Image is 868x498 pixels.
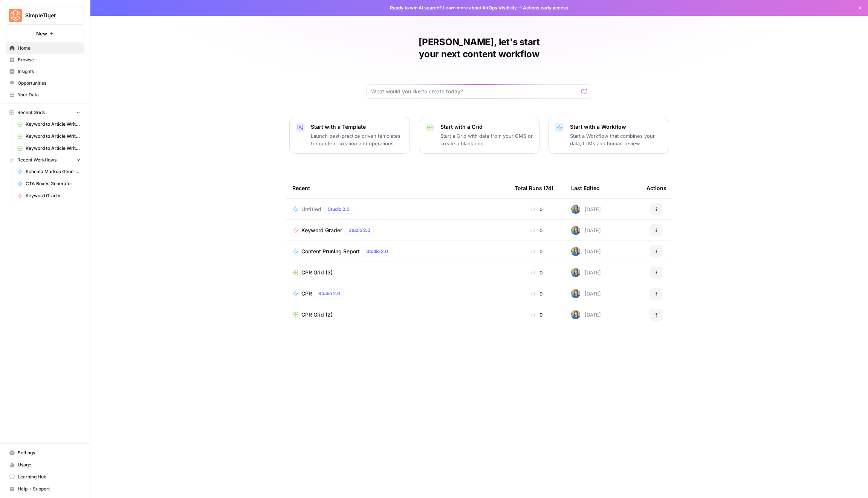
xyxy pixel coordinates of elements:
p: Launch best-practice driven templates for content creation and operations [311,132,403,147]
span: Studio 2.0 [366,248,388,255]
span: Keyword Grader [26,192,81,199]
a: Settings [6,447,84,459]
button: Start with a WorkflowStart a Workflow that combines your data, LLMs and human review [549,117,669,154]
div: [DATE] [571,310,601,319]
a: Learn more [443,5,468,11]
span: Studio 2.0 [328,206,350,213]
img: 57pqjeemi2nd7qi7uenxir8d7ni4 [571,289,580,298]
span: Actions early access [523,5,568,11]
img: 57pqjeemi2nd7qi7uenxir8d7ni4 [571,226,580,235]
div: 0 [515,290,559,297]
p: Start a Workflow that combines your data, LLMs and human review [570,132,663,147]
span: Home [18,45,81,52]
p: Start with a Grid [440,123,533,131]
a: Home [6,42,84,54]
p: Start a Grid with data from your CMS or create a blank one [440,132,533,147]
span: Settings [18,449,81,456]
span: Browse [18,56,81,63]
a: Keyword to Article Writer (R-Z) [14,142,84,154]
img: 57pqjeemi2nd7qi7uenxir8d7ni4 [571,247,580,256]
div: 0 [515,227,559,234]
span: Keyword to Article Writer (R-Z) [26,145,81,152]
img: SimpleTiger Logo [9,9,22,22]
span: Schema Markup Generator [26,168,81,175]
span: Studio 2.0 [348,227,370,234]
span: Recent Grids [17,109,45,116]
p: Start with a Template [311,123,403,131]
div: 0 [515,248,559,255]
span: Usage [18,461,81,468]
span: Opportunities [18,80,81,87]
a: Keyword Grader [14,190,84,202]
a: Your Data [6,89,84,101]
p: Start with a Workflow [570,123,663,131]
span: CTA Boxes Generator [26,180,81,187]
img: 57pqjeemi2nd7qi7uenxir8d7ni4 [571,205,580,214]
h1: [PERSON_NAME], let's start your next content workflow [366,36,592,60]
span: Keyword to Article Writer (A-H) [26,121,81,128]
div: 0 [515,269,559,276]
div: [DATE] [571,226,601,235]
div: 0 [515,206,559,213]
button: Start with a GridStart a Grid with data from your CMS or create a blank one [419,117,539,154]
a: Opportunities [6,77,84,89]
a: Schema Markup Generator [14,166,84,178]
span: CPR Grid (2) [301,311,333,318]
span: Ready to win AI search? about AirOps Visibility [390,5,517,11]
div: [DATE] [571,247,601,256]
div: Last Edited [571,178,600,198]
div: Recent [292,178,503,198]
input: What would you like to create today? [371,88,578,95]
a: Content Pruning ReportStudio 2.0 [292,247,503,256]
div: [DATE] [571,205,601,214]
span: CPR [301,290,312,297]
button: Workspace: SimpleTiger [6,6,84,25]
span: SimpleTiger [25,12,71,19]
img: 57pqjeemi2nd7qi7uenxir8d7ni4 [571,268,580,277]
span: Keyword to Article Writer (I-Q) [26,133,81,140]
button: Recent Workflows [6,154,84,166]
div: 0 [515,311,559,318]
span: Studio 2.0 [318,290,340,297]
a: Keyword GraderStudio 2.0 [292,226,503,235]
span: CPR Grid (3) [301,269,333,276]
button: Recent Grids [6,107,84,118]
button: Help + Support [6,483,84,495]
img: 57pqjeemi2nd7qi7uenxir8d7ni4 [571,310,580,319]
a: UntitledStudio 2.0 [292,205,503,214]
a: Keyword to Article Writer (I-Q) [14,130,84,142]
a: CPRStudio 2.0 [292,289,503,298]
span: New [36,30,47,37]
a: CTA Boxes Generator [14,178,84,190]
span: Recent Workflows [17,157,57,163]
span: Your Data [18,91,81,98]
a: Learning Hub [6,471,84,483]
a: Insights [6,65,84,78]
a: Usage [6,459,84,471]
a: CPR Grid (2) [292,311,503,318]
div: Total Runs (7d) [515,178,553,198]
span: Learning Hub [18,474,81,480]
button: Start with a TemplateLaunch best-practice driven templates for content creation and operations [289,117,410,154]
span: Insights [18,68,81,75]
a: Browse [6,54,84,66]
a: CPR Grid (3) [292,269,503,276]
div: Actions [646,178,666,198]
span: Keyword Grader [301,227,342,234]
a: Keyword to Article Writer (A-H) [14,118,84,130]
button: New [6,28,84,39]
span: Untitled [301,206,321,213]
span: Help + Support [18,486,81,492]
span: Content Pruning Report [301,248,360,255]
div: [DATE] [571,289,601,298]
div: [DATE] [571,268,601,277]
